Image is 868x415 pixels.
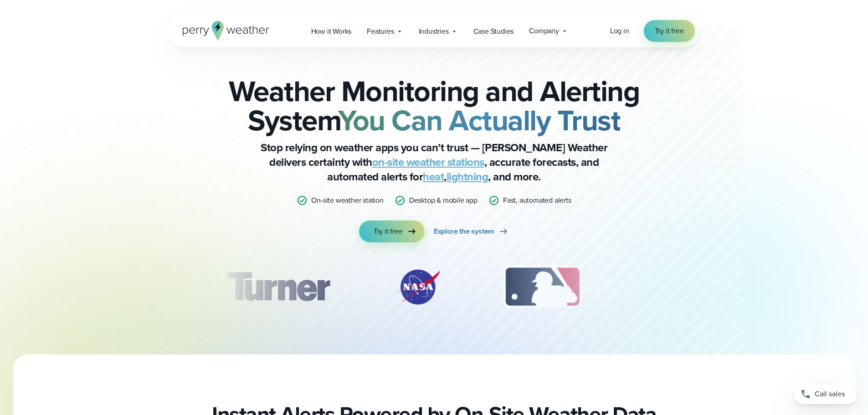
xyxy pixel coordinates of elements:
img: PGA.svg [634,264,707,310]
a: How it Works [303,22,360,41]
div: 1 of 12 [213,264,343,310]
span: Explore the system [434,226,494,237]
div: 3 of 12 [494,264,591,310]
a: lightning [447,169,488,185]
span: Features [367,26,394,37]
a: Try it free [644,20,695,42]
img: Turner-Construction_1.svg [213,264,343,310]
a: Log in [610,26,629,36]
span: How it Works [311,26,352,37]
a: Call sales [793,384,857,404]
p: Desktop & mobile app [409,195,478,206]
a: Try it free [359,220,425,242]
img: MLB.svg [494,264,591,310]
a: heat [423,169,444,185]
span: Try it free [374,226,403,237]
a: Case Studies [466,22,522,41]
div: 4 of 12 [634,264,707,310]
p: On-site weather station [311,195,383,206]
span: Company [529,26,559,36]
h2: Weather Monitoring and Alerting System [214,77,655,135]
span: Industries [419,26,449,37]
img: NASA.svg [387,264,451,310]
strong: You Can Actually Trust [338,99,620,142]
span: Case Studies [473,26,514,37]
p: Stop relying on weather apps you can’t trust — [PERSON_NAME] Weather delivers certainty with , ac... [252,140,616,184]
div: slideshow [214,264,655,314]
a: Explore the system [434,220,509,242]
div: 2 of 12 [387,264,451,310]
p: Fast, automated alerts [503,195,571,206]
span: Try it free [655,26,684,36]
a: on-site weather stations [372,154,484,170]
span: Call sales [815,389,845,400]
